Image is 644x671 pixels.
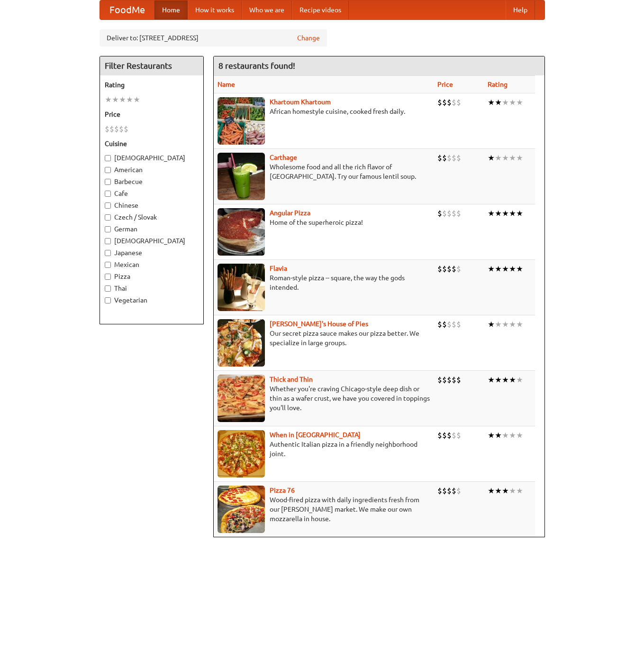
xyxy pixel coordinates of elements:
p: Wood-fired pizza with daily ingredients fresh from our [PERSON_NAME] market. We make our own mozz... [218,495,430,524]
li: $ [456,264,461,274]
input: Pizza [105,274,111,280]
li: ★ [509,97,516,108]
li: $ [442,430,447,441]
li: $ [437,97,442,108]
img: luigis.jpg [218,319,265,367]
b: Carthage [270,154,297,161]
p: Home of the superheroic pizza! [218,218,430,227]
li: ★ [502,153,509,163]
ng-pluralize: 8 restaurants found! [218,61,295,70]
li: ★ [509,208,516,219]
li: $ [442,375,447,385]
li: $ [456,375,461,385]
label: Chinese [105,201,199,210]
a: FoodMe [100,0,154,19]
label: Cafe [105,189,199,198]
li: $ [447,153,452,163]
li: ★ [509,264,516,274]
li: ★ [502,264,509,274]
li: $ [456,153,461,163]
li: $ [437,153,442,163]
li: ★ [488,375,495,385]
a: Thick and Thin [270,376,313,383]
h5: Rating [105,80,199,90]
input: Chinese [105,202,111,209]
li: $ [447,319,452,330]
a: Price [437,81,453,88]
label: American [105,165,199,175]
li: ★ [502,208,509,219]
p: African homestyle cuisine, cooked fresh daily. [218,107,430,116]
input: [DEMOGRAPHIC_DATA] [105,238,111,244]
li: $ [447,97,452,108]
li: $ [437,375,442,385]
li: ★ [112,94,119,105]
input: [DEMOGRAPHIC_DATA] [105,155,111,161]
li: $ [447,486,452,496]
a: Who we are [242,0,292,19]
a: Name [218,81,235,88]
input: Czech / Slovak [105,214,111,221]
li: ★ [516,208,523,219]
a: Change [297,33,320,43]
li: ★ [509,486,516,496]
li: ★ [495,153,502,163]
li: $ [442,264,447,274]
li: $ [442,319,447,330]
li: $ [456,430,461,441]
input: Barbecue [105,179,111,185]
a: [PERSON_NAME]'s House of Pies [270,320,368,328]
li: ★ [488,264,495,274]
li: $ [452,208,456,219]
li: ★ [509,153,516,163]
p: Roman-style pizza -- square, the way the gods intended. [218,273,430,292]
img: pizza76.jpg [218,486,265,533]
label: [DEMOGRAPHIC_DATA] [105,153,199,163]
a: Help [506,0,535,19]
li: $ [114,124,119,134]
h5: Cuisine [105,139,199,148]
li: ★ [495,264,502,274]
p: Authentic Italian pizza in a friendly neighborhood joint. [218,440,430,459]
li: ★ [516,430,523,441]
li: $ [456,208,461,219]
li: $ [442,486,447,496]
li: $ [437,208,442,219]
img: khartoum.jpg [218,97,265,145]
li: $ [447,430,452,441]
li: ★ [516,153,523,163]
li: ★ [516,264,523,274]
li: ★ [495,430,502,441]
li: ★ [509,319,516,330]
li: $ [447,375,452,385]
li: ★ [495,319,502,330]
input: Thai [105,285,111,292]
li: $ [447,264,452,274]
li: ★ [516,97,523,108]
li: ★ [488,97,495,108]
a: How it works [188,0,242,19]
li: ★ [488,208,495,219]
b: Angular Pizza [270,209,310,217]
li: ★ [495,97,502,108]
li: ★ [126,94,133,105]
a: When in [GEOGRAPHIC_DATA] [270,431,361,439]
div: Deliver to: [STREET_ADDRESS] [100,29,327,46]
li: ★ [495,486,502,496]
li: ★ [502,430,509,441]
li: $ [442,208,447,219]
li: ★ [495,375,502,385]
a: Pizza 76 [270,487,295,494]
li: $ [124,124,128,134]
li: $ [437,430,442,441]
li: $ [452,319,456,330]
li: $ [452,375,456,385]
li: ★ [488,319,495,330]
b: Flavia [270,265,287,272]
li: $ [437,319,442,330]
li: $ [442,153,447,163]
li: $ [447,208,452,219]
img: carthage.jpg [218,153,265,200]
li: $ [452,97,456,108]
